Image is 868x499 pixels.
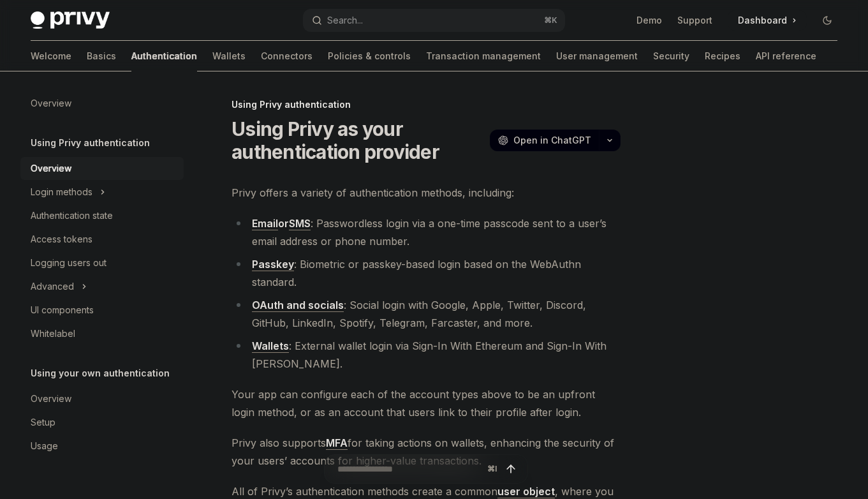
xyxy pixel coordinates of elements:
[738,14,787,27] span: Dashboard
[20,92,184,115] a: Overview
[556,41,638,71] a: User management
[817,10,837,31] button: Toggle dark mode
[544,15,557,26] span: ⌘ K
[31,41,71,71] a: Welcome
[31,232,92,247] div: Access tokens
[31,279,74,294] div: Advanced
[303,9,565,32] button: Open search
[31,208,113,223] div: Authentication state
[252,299,344,312] a: OAuth and socials
[20,228,184,251] a: Access tokens
[490,130,599,151] button: Open in ChatGPT
[289,217,311,230] a: SMS
[232,214,621,250] li: : Passwordless login via a one-time passcode sent to a user’s email address or phone number.
[20,411,184,434] a: Setup
[31,366,170,381] h5: Using your own authentication
[252,339,289,353] a: Wallets
[261,41,313,71] a: Connectors
[513,134,591,147] span: Open in ChatGPT
[728,10,807,31] a: Dashboard
[131,41,197,71] a: Authentication
[232,184,621,202] span: Privy offers a variety of authentication methods, including:
[232,117,485,163] h1: Using Privy as your authentication provider
[20,387,184,410] a: Overview
[20,157,184,180] a: Overview
[756,41,816,71] a: API reference
[20,251,184,274] a: Logging users out
[426,41,541,71] a: Transaction management
[31,326,75,341] div: Whitelabel
[252,217,278,230] a: Email
[232,296,621,332] li: : Social login with Google, Apple, Twitter, Discord, GitHub, LinkedIn, Spotify, Telegram, Farcast...
[31,161,71,176] div: Overview
[705,41,740,71] a: Recipes
[20,299,184,322] a: UI components
[20,275,184,298] button: Toggle Advanced section
[87,41,116,71] a: Basics
[252,217,311,230] strong: or
[677,14,712,27] a: Support
[31,96,71,111] div: Overview
[337,455,482,483] input: Ask a question...
[31,415,55,430] div: Setup
[327,13,363,28] div: Search...
[31,391,71,406] div: Overview
[31,302,94,318] div: UI components
[31,184,92,200] div: Login methods
[31,255,107,271] div: Logging users out
[636,14,662,27] a: Demo
[20,322,184,345] a: Whitelabel
[232,434,621,470] span: Privy also supports for taking actions on wallets, enhancing the security of your users’ accounts...
[31,11,110,29] img: dark logo
[20,204,184,227] a: Authentication state
[502,460,520,478] button: Send message
[20,181,184,204] button: Toggle Login methods section
[31,438,58,454] div: Usage
[232,385,621,421] span: Your app can configure each of the account types above to be an upfront login method, or as an ac...
[212,41,246,71] a: Wallets
[232,337,621,373] li: : External wallet login via Sign-In With Ethereum and Sign-In With [PERSON_NAME].
[20,435,184,458] a: Usage
[232,255,621,291] li: : Biometric or passkey-based login based on the WebAuthn standard.
[31,135,150,151] h5: Using Privy authentication
[252,258,294,271] a: Passkey
[653,41,689,71] a: Security
[232,98,621,111] div: Using Privy authentication
[326,436,348,450] a: MFA
[328,41,411,71] a: Policies & controls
